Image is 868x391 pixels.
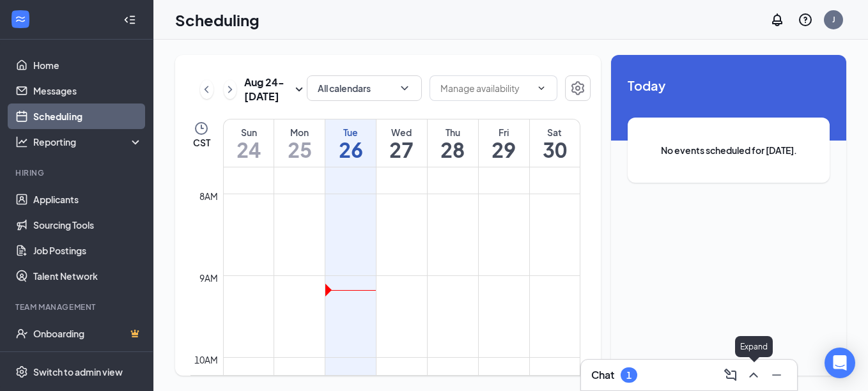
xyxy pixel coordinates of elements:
[570,80,585,96] svg: Settings
[376,139,427,160] h1: 27
[197,271,221,285] div: 9am
[479,139,529,160] h1: 29
[33,52,143,78] a: Home
[14,13,27,26] svg: WorkstreamLogo
[479,119,529,167] a: August 29, 2025
[33,135,143,148] div: Reporting
[798,12,813,27] svg: QuestionInfo
[479,126,529,139] div: Fri
[653,143,804,157] span: No events scheduled for [DATE].
[626,370,632,381] div: 1
[743,365,764,385] button: ChevronUp
[735,336,773,357] div: Expand
[33,212,143,238] a: Sourcing Tools
[274,119,325,167] a: August 25, 2025
[440,81,531,95] input: Manage availability
[376,126,427,139] div: Wed
[825,348,855,378] div: Open Intercom Messenger
[15,135,28,148] svg: Analysis
[193,136,210,149] span: CST
[33,263,143,289] a: Talent Network
[769,367,784,383] svg: Minimize
[200,80,213,99] button: ChevronLeft
[325,126,376,139] div: Tue
[274,139,325,160] h1: 25
[770,12,785,27] svg: Notifications
[224,82,236,97] svg: ChevronRight
[746,367,761,383] svg: ChevronUp
[325,119,376,167] a: August 26, 2025
[224,119,274,167] a: August 24, 2025
[33,238,143,263] a: Job Postings
[244,75,291,103] h3: Aug 24 - [DATE]
[720,365,741,385] button: ComposeMessage
[224,80,237,99] button: ChevronRight
[376,119,427,167] a: August 27, 2025
[766,365,787,385] button: Minimize
[591,368,614,382] h3: Chat
[398,82,411,95] svg: ChevronDown
[175,9,260,31] h1: Scheduling
[530,139,580,160] h1: 30
[291,82,307,97] svg: SmallChevronDown
[33,103,143,129] a: Scheduling
[274,126,325,139] div: Mon
[723,367,738,383] svg: ComposeMessage
[33,346,143,372] a: TeamCrown
[565,75,591,103] a: Settings
[565,75,591,101] button: Settings
[15,365,28,378] svg: Settings
[530,119,580,167] a: August 30, 2025
[428,126,478,139] div: Thu
[15,302,140,312] div: Team Management
[15,167,140,178] div: Hiring
[200,82,213,97] svg: ChevronLeft
[33,187,143,212] a: Applicants
[197,189,221,203] div: 8am
[33,365,123,378] div: Switch to admin view
[33,321,143,346] a: OnboardingCrown
[194,121,209,136] svg: Clock
[123,13,136,26] svg: Collapse
[536,83,546,93] svg: ChevronDown
[832,14,835,25] div: J
[224,139,274,160] h1: 24
[428,119,478,167] a: August 28, 2025
[530,126,580,139] div: Sat
[325,139,376,160] h1: 26
[428,139,478,160] h1: 28
[307,75,422,101] button: All calendarsChevronDown
[33,78,143,103] a: Messages
[224,126,274,139] div: Sun
[628,75,830,95] span: Today
[192,353,221,367] div: 10am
